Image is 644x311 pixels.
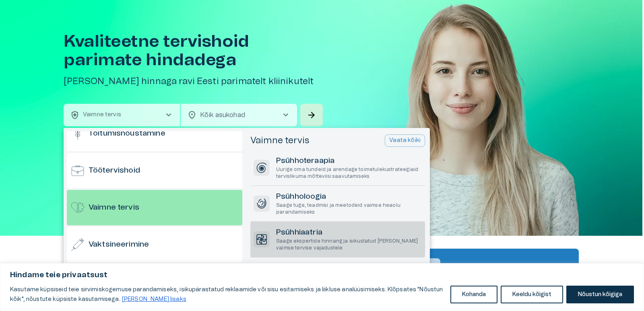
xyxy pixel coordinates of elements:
button: Kohanda [450,286,497,303]
p: Vaata kõiki [389,136,421,145]
h6: Töötervishoid [89,165,140,176]
h6: Vaimne tervis [89,202,139,213]
h6: Vaktsineerimine [89,239,149,250]
button: Keeldu kõigist [501,286,563,303]
p: Hindame teie privaatsust [10,270,634,280]
p: Kasutame küpsiseid teie sirvimiskogemuse parandamiseks, isikupärastatud reklaamide või sisu esita... [10,285,444,304]
h6: Psühhiaatria [276,227,422,238]
h6: Psühhoteraapia [276,156,422,167]
p: Uurige oma tundeid ja arendage toimetulekustrateegiaid tervislikuma mõtteviisi saavutamiseks [276,166,422,180]
a: Loe lisaks [122,296,187,303]
span: Help [41,6,53,13]
p: Saage ekspertide hinnang ja isikustatud [PERSON_NAME] vaimse tervise vajadustele [276,238,422,251]
button: Nõustun kõigiga [566,286,634,303]
h6: Psühholoogia [276,192,422,202]
p: Saage tuge, teadmisi ja meetodeid vaimse heaolu parandamiseks [276,202,422,216]
h5: Vaimne tervis [250,135,310,146]
h6: Toitumisnõustamine [89,128,165,139]
button: Vaata kõiki [385,134,425,147]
